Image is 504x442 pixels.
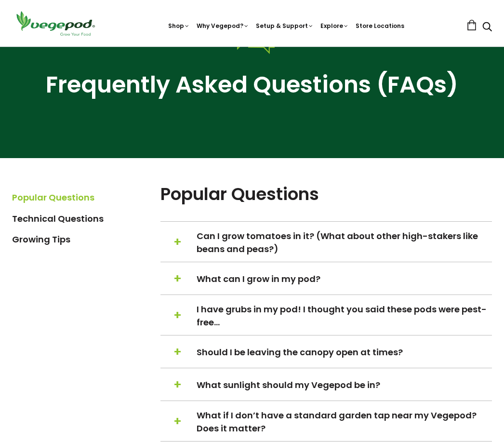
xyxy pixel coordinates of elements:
[168,22,190,30] a: Shop
[173,343,182,362] span: +
[197,378,491,391] span: What sunlight should my Vegepod be in?
[256,22,314,30] a: Setup & Support
[160,182,492,206] h2: Popular Questions
[12,67,492,102] h1: Frequently Asked Questions (FAQs)
[356,22,404,30] a: Store Locations
[197,272,491,285] span: What can I grow in my pod?
[173,376,182,394] span: +
[197,229,491,255] span: Can I grow tomatoes in it? (What about other high-stakers like beans and peas?)
[320,22,349,30] a: Explore
[197,22,249,30] a: Why Vegepod?
[173,270,182,288] span: +
[197,409,491,435] span: What if I don’t have a standard garden tap near my Vegepod? Does it matter?
[173,413,182,431] span: +
[12,10,99,37] img: Vegepod
[197,346,491,359] span: Should I be leaving the canopy open at times?
[173,307,182,325] span: +
[12,213,104,225] a: Technical Questions
[197,303,491,329] span: I have grubs in my pod! I thought you said these pods were pest-free…
[12,233,70,245] a: Growing Tips
[482,23,492,33] a: Search
[12,191,94,203] a: Popular Questions
[173,233,182,252] span: +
